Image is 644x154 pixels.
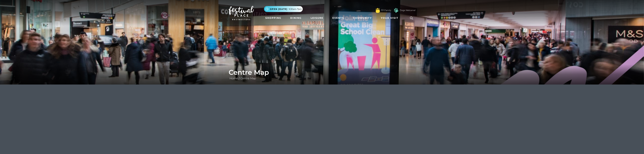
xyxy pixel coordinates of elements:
a: Shopping [264,15,283,21]
a: Centre Map [240,77,257,80]
span: Your Visit [381,16,398,20]
span: Open [DATE] [270,8,287,11]
a: Dining [289,15,303,21]
button: Open [DATE] 9.30am-7pm [264,6,303,12]
span: 9.30am-7pm [289,8,302,11]
img: Festival Place Logo [229,6,254,20]
a: Dogs Welcome! [400,9,416,12]
a: FP Family [381,9,391,12]
a: Events [331,15,345,21]
a: Community [352,15,373,21]
div: / [226,68,418,80]
a: Home [229,77,239,80]
a: Leisure [309,15,325,21]
h1: Centre Map [229,68,416,76]
a: Your Visit [379,15,401,21]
